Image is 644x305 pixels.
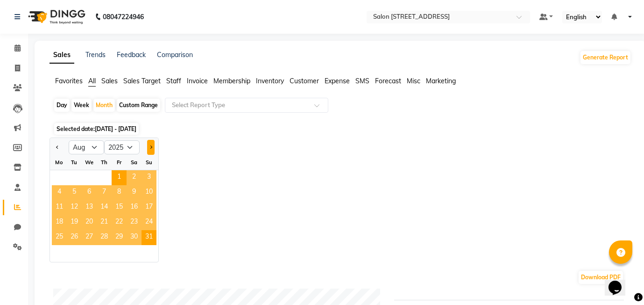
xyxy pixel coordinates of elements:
span: 27 [82,230,97,245]
div: Thursday, August 14, 2025 [97,200,112,215]
div: Wednesday, August 20, 2025 [82,215,97,230]
span: 30 [127,230,142,245]
span: 1 [112,170,127,185]
span: 24 [142,215,156,230]
span: Misc [407,77,420,85]
span: 4 [52,185,67,200]
div: Sunday, August 3, 2025 [142,170,156,185]
span: 2 [127,170,142,185]
div: Custom Range [117,99,160,112]
span: 31 [142,230,156,245]
span: 16 [127,200,142,215]
div: Su [142,155,156,170]
span: Customer [290,77,319,85]
div: Tuesday, August 12, 2025 [67,200,82,215]
div: Friday, August 1, 2025 [112,170,127,185]
div: Friday, August 22, 2025 [112,215,127,230]
a: Comparison [157,51,193,59]
span: 12 [67,200,82,215]
div: We [82,155,97,170]
div: Day [54,99,70,112]
a: Trends [85,51,106,59]
span: SMS [355,77,369,85]
span: Inventory [256,77,284,85]
div: Sunday, August 17, 2025 [142,200,156,215]
button: Generate Report [580,51,630,64]
button: Previous month [54,140,61,155]
span: Invoice [187,77,208,85]
span: 7 [97,185,112,200]
span: 29 [112,230,127,245]
div: Sa [127,155,142,170]
div: Friday, August 29, 2025 [112,230,127,245]
div: Friday, August 8, 2025 [112,185,127,200]
span: 25 [52,230,67,245]
span: All [88,77,96,85]
span: 23 [127,215,142,230]
div: Thursday, August 28, 2025 [97,230,112,245]
div: Monday, August 25, 2025 [52,230,67,245]
div: Wednesday, August 27, 2025 [82,230,97,245]
div: Thursday, August 7, 2025 [97,185,112,200]
div: Saturday, August 2, 2025 [127,170,142,185]
span: [DATE] - [DATE] [95,125,136,132]
span: Staff [166,77,181,85]
a: Feedback [117,51,146,59]
div: Tuesday, August 19, 2025 [67,215,82,230]
div: Saturday, August 30, 2025 [127,230,142,245]
span: 26 [67,230,82,245]
span: Selected date: [54,123,139,135]
span: 9 [127,185,142,200]
span: 18 [52,215,67,230]
div: Saturday, August 9, 2025 [127,185,142,200]
span: 6 [82,185,97,200]
div: Sunday, August 31, 2025 [142,230,156,245]
div: Fr [112,155,127,170]
div: Saturday, August 16, 2025 [127,200,142,215]
span: 13 [82,200,97,215]
span: 3 [142,170,156,185]
div: Friday, August 15, 2025 [112,200,127,215]
span: 5 [67,185,82,200]
div: Wednesday, August 13, 2025 [82,200,97,215]
div: Saturday, August 23, 2025 [127,215,142,230]
span: Expense [325,77,350,85]
iframe: chat widget [605,268,635,296]
span: Marketing [426,77,456,85]
span: 28 [97,230,112,245]
button: Download PDF [579,271,623,284]
div: Th [97,155,112,170]
button: Next month [147,140,155,155]
span: 10 [142,185,156,200]
span: Sales Target [123,77,161,85]
div: Monday, August 4, 2025 [52,185,67,200]
div: Tuesday, August 26, 2025 [67,230,82,245]
span: 14 [97,200,112,215]
span: 17 [142,200,156,215]
div: Mo [52,155,67,170]
span: Forecast [375,77,401,85]
div: Sunday, August 24, 2025 [142,215,156,230]
div: Tuesday, August 5, 2025 [67,185,82,200]
div: Sunday, August 10, 2025 [142,185,156,200]
select: Select month [69,140,104,154]
div: Month [93,99,115,112]
div: Wednesday, August 6, 2025 [82,185,97,200]
span: 8 [112,185,127,200]
b: 08047224946 [103,4,144,30]
select: Select year [104,140,140,154]
div: Monday, August 18, 2025 [52,215,67,230]
span: Sales [101,77,118,85]
span: 15 [112,200,127,215]
span: 19 [67,215,82,230]
img: logo [24,4,88,30]
div: Monday, August 11, 2025 [52,200,67,215]
span: 11 [52,200,67,215]
span: 22 [112,215,127,230]
div: Week [71,99,92,112]
div: Thursday, August 21, 2025 [97,215,112,230]
div: Tu [67,155,82,170]
span: 21 [97,215,112,230]
span: Membership [213,77,250,85]
span: 20 [82,215,97,230]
